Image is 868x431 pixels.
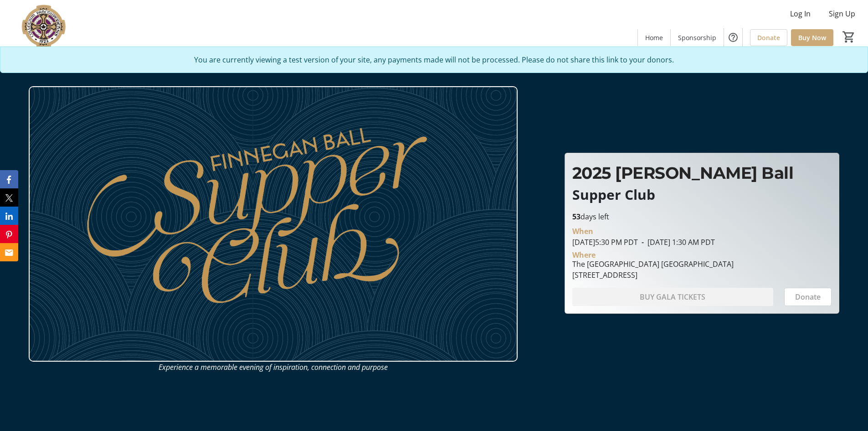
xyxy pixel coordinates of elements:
img: Campaign CTA Media Photo [29,86,518,362]
span: Log In [790,8,811,19]
span: - [638,237,647,247]
img: VC Parent Association's Logo [5,4,87,49]
span: Buy Now [798,33,826,42]
div: The [GEOGRAPHIC_DATA] [GEOGRAPHIC_DATA] [572,259,734,270]
span: [DATE] 5:30 PM PDT [572,237,638,247]
a: Sponsorship [671,29,724,46]
span: Donate [757,33,780,42]
button: Sign Up [822,6,863,21]
a: Buy Now [791,29,833,46]
button: Cart [841,29,857,45]
a: Donate [750,29,787,46]
a: Home [638,29,670,46]
div: [STREET_ADDRESS] [572,270,734,280]
span: Sponsorship [678,33,716,42]
span: Sign Up [829,8,855,19]
span: Home [645,33,663,42]
span: [DATE] 1:30 AM PDT [638,237,715,247]
span: 53 [572,212,580,222]
div: Where [572,251,596,259]
button: Log In [783,6,818,21]
em: Experience a memorable evening of inspiration, connection and purpose [159,362,388,372]
span: Supper Club [572,185,655,204]
p: 2025 [PERSON_NAME] Ball [572,161,832,185]
p: days left [572,211,832,222]
button: Help [724,28,742,47]
div: When [572,226,593,237]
